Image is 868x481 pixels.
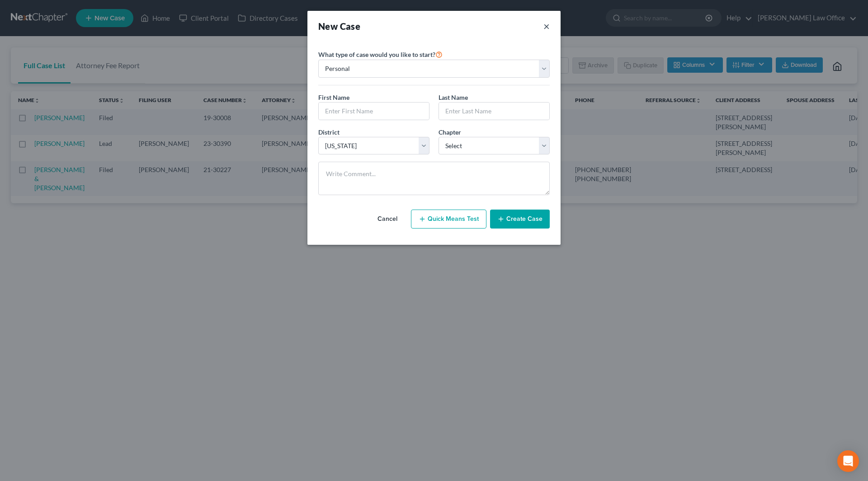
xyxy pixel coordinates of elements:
[411,210,486,229] button: Quick Means Test
[318,49,443,60] label: What type of case would you like to start?
[439,93,468,101] span: Last Name
[543,20,550,33] button: ×
[368,210,407,228] button: Cancel
[318,93,349,101] span: First Name
[318,128,340,136] span: District
[319,103,429,120] input: Enter First Name
[439,128,461,136] span: Chapter
[490,210,550,229] button: Create Case
[439,103,549,120] input: Enter Last Name
[318,21,360,32] strong: New Case
[837,450,859,472] div: Open Intercom Messenger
